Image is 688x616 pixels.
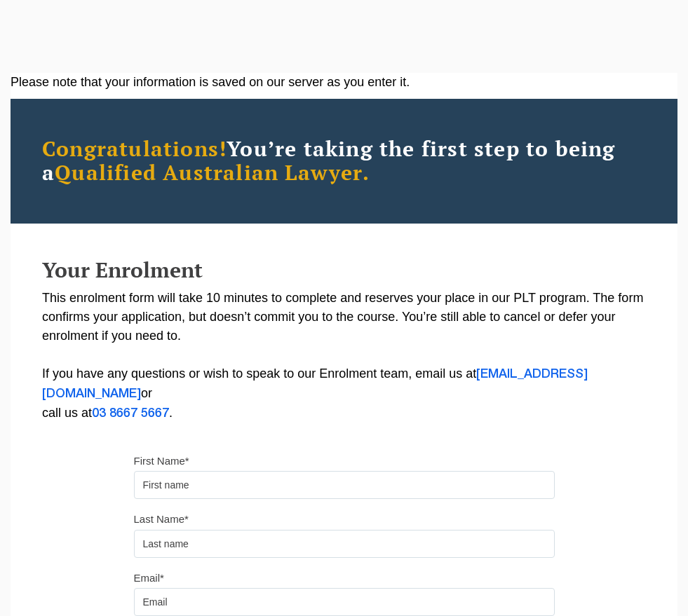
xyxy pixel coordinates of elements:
[92,408,169,419] a: 03 8667 5667
[134,530,555,558] input: Last name
[134,571,164,585] label: Email*
[42,259,646,282] h2: Your Enrolment
[11,73,677,92] div: Please note that your information is saved on our server as you enter it.
[42,137,646,185] h2: You’re taking the first step to being a
[134,454,189,468] label: First Name*
[134,512,189,526] label: Last Name*
[42,289,646,423] p: This enrolment form will take 10 minutes to complete and reserves your place in our PLT program. ...
[134,588,555,616] input: Email
[42,369,588,399] a: [EMAIL_ADDRESS][DOMAIN_NAME]
[134,471,555,499] input: First name
[42,135,227,163] span: Congratulations!
[55,158,370,186] span: Qualified Australian Lawyer.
